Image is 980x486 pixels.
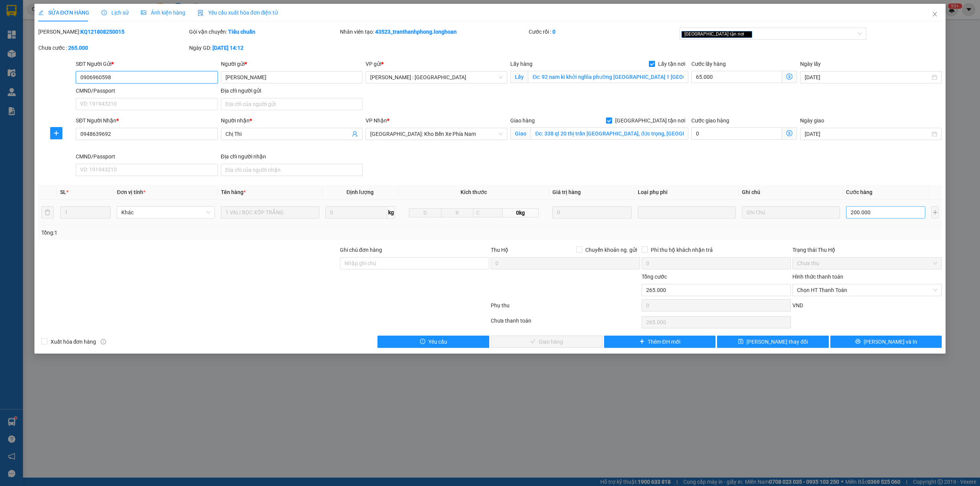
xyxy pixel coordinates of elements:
[141,10,185,16] span: Ảnh kiện hàng
[387,206,395,219] span: kg
[366,117,387,124] span: VP Nhận
[792,246,942,254] div: Trạng thái Thu Hộ
[47,338,100,346] span: Xuất hóa đơn hàng
[340,247,382,253] label: Ghi chú đơn hàng
[510,117,535,124] span: Giao hàng
[117,189,145,195] span: Đơn vị tính
[60,189,66,195] span: SL
[681,31,752,38] span: [GEOGRAPHIC_DATA] tận nơi
[691,71,782,83] input: Cước lấy hàng
[490,301,641,315] div: Phụ thu
[41,206,54,219] button: delete
[797,284,937,296] span: Chọn HT Thanh Toán
[528,71,688,83] input: Lấy tận nơi
[221,164,363,176] input: Địa chỉ của người nhận
[552,29,555,35] b: 0
[503,208,539,217] span: 0kg
[604,336,716,348] button: plusThêm ĐH mới
[510,127,531,140] span: Giao
[101,10,129,16] span: Lịch sử
[461,189,487,195] span: Kích thước
[717,336,829,348] button: save[PERSON_NAME] thay đổi
[221,206,319,219] input: VD: Bàn, Ghế
[221,98,363,110] input: Địa chỉ của người gửi
[792,274,843,280] label: Hình thức thanh toán
[221,60,363,68] div: Người gửi
[855,339,861,345] span: printer
[491,336,603,348] button: checkGiao hàng
[228,29,255,35] b: Tiêu chuẩn
[141,10,146,15] span: picture
[830,336,942,348] button: printer[PERSON_NAME] và In
[221,152,363,161] div: Địa chỉ người nhận
[409,208,441,217] input: D
[370,128,503,140] span: Nha Trang: Kho Bến Xe Phía Nam
[742,206,840,219] input: Ghi Chú
[76,60,217,68] div: SĐT Người Gửi
[797,258,937,269] span: Chưa thu
[639,339,645,345] span: plus
[642,274,667,280] span: Tổng cước
[51,130,62,136] span: plus
[612,116,688,125] span: [GEOGRAPHIC_DATA] tận nơi
[346,189,374,195] span: Định lượng
[221,189,246,195] span: Tên hàng
[340,28,527,36] div: Nhân viên tạo:
[648,246,716,254] span: Phí thu hộ khách nhận trả
[691,117,729,124] label: Cước giao hàng
[510,71,528,83] span: Lấy
[792,302,803,308] span: VND
[738,339,743,345] span: save
[655,60,688,68] span: Lấy tận nơi
[121,207,210,218] span: Khác
[924,4,946,25] button: Close
[370,72,503,83] span: Hồ Chí Minh : Kho Quận 12
[635,185,739,200] th: Loại phụ phí
[864,338,917,346] span: [PERSON_NAME] và In
[552,189,581,195] span: Giá trị hàng
[745,32,749,36] span: close
[38,10,44,15] span: edit
[76,152,217,161] div: CMND/Passport
[101,10,107,15] span: clock-circle
[41,228,378,237] div: Tổng: 1
[491,247,508,253] span: Thu Hộ
[375,29,457,35] b: 43523_tranthanhphong.longhoan
[76,116,217,125] div: SĐT Người Nhận
[531,127,688,140] input: Giao tận nơi
[420,339,425,345] span: exclamation-circle
[221,116,363,125] div: Người nhận
[189,28,338,36] div: Gói vận chuyển:
[473,208,503,217] input: C
[691,127,782,140] input: Cước giao hàng
[746,338,808,346] span: [PERSON_NAME] thay đổi
[510,61,532,67] span: Lấy hàng
[428,338,447,346] span: Yêu cầu
[366,60,507,68] div: VP gửi
[212,45,243,51] b: [DATE] 14:12
[377,336,489,348] button: exclamation-circleYêu cầu
[441,208,474,217] input: R
[198,10,204,16] img: icon
[582,246,640,254] span: Chuyển khoản ng. gửi
[552,206,632,219] input: 0
[786,73,792,80] span: dollar-circle
[490,316,641,330] div: Chưa thanh toán
[80,29,124,35] b: KQ121808250015
[648,338,680,346] span: Thêm ĐH mới
[76,86,217,95] div: CMND/Passport
[198,10,278,16] span: Yêu cầu xuất hóa đơn điện tử
[805,73,930,82] input: Ngày lấy
[800,61,821,67] label: Ngày lấy
[340,257,489,269] input: Ghi chú đơn hàng
[50,127,62,139] button: plus
[800,117,824,124] label: Ngày giao
[931,206,939,219] button: plus
[786,130,792,136] span: dollar-circle
[739,185,843,200] th: Ghi chú
[846,189,872,195] span: Cước hàng
[932,11,938,17] span: close
[691,61,726,67] label: Cước lấy hàng
[101,339,106,344] span: info-circle
[352,131,358,137] span: user-add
